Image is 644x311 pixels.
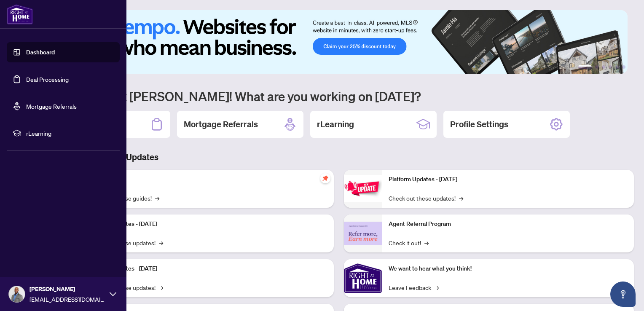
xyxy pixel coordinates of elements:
span: [EMAIL_ADDRESS][DOMAIN_NAME] [30,295,105,304]
span: → [159,283,163,292]
span: → [155,193,159,203]
a: Check it out!→ [389,238,429,247]
img: Platform Updates - June 23, 2025 [344,175,382,202]
img: Profile Icon [9,286,25,302]
img: Agent Referral Program [344,222,382,245]
button: 3 [602,65,605,69]
a: Check out these updates!→ [389,193,463,203]
p: We want to hear what you think! [389,264,627,273]
button: 6 [622,65,625,69]
h2: Mortgage Referrals [184,118,258,130]
span: → [424,238,429,247]
h1: Welcome back [PERSON_NAME]! What are you working on [DATE]? [44,88,634,104]
img: We want to hear what you think! [344,259,382,297]
span: → [159,238,163,247]
p: Platform Updates - [DATE] [89,264,327,273]
p: Platform Updates - [DATE] [389,175,627,184]
button: Open asap [610,282,636,307]
p: Platform Updates - [DATE] [89,220,327,229]
span: rLearning [26,129,114,138]
h3: Brokerage & Industry Updates [44,151,634,163]
p: Self-Help [89,175,327,184]
a: Mortgage Referrals [26,102,77,110]
a: Leave Feedback→ [389,283,439,292]
span: [PERSON_NAME] [30,284,105,294]
a: Dashboard [26,48,55,56]
button: 4 [609,65,612,69]
span: → [435,283,439,292]
button: 1 [578,65,592,69]
img: Slide 0 [44,10,628,74]
span: pushpin [320,173,330,183]
h2: rLearning [317,118,354,130]
button: 5 [615,65,619,69]
p: Agent Referral Program [389,220,627,229]
span: → [459,193,463,203]
button: 2 [595,65,598,69]
a: Deal Processing [26,75,69,83]
img: logo [7,4,33,24]
h2: Profile Settings [450,118,508,130]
